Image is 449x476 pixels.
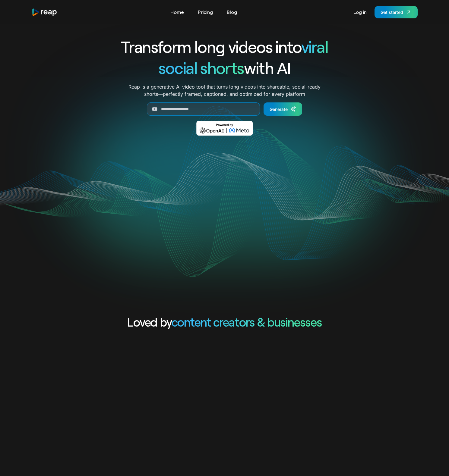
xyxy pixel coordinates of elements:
a: Get started [375,6,418,18]
a: Log in [350,7,370,17]
form: Generate Form [99,102,350,116]
img: Powered by OpenAI & Meta [196,121,253,136]
div: Generate [270,106,288,112]
span: social shorts [159,58,244,77]
h1: with AI [99,57,350,78]
a: Home [167,7,187,17]
a: Blog [224,7,240,17]
p: Reap is a generative AI video tool that turns long videos into shareable, social-ready shorts—per... [128,83,321,98]
div: Get started [381,9,403,15]
a: home [32,8,58,16]
h1: Transform long videos into [99,36,350,57]
a: Generate [264,102,302,116]
span: content creators & businesses [172,315,322,329]
span: viral [301,37,328,56]
a: Pricing [195,7,216,17]
video: Your browser does not support the video tag. [103,144,346,266]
